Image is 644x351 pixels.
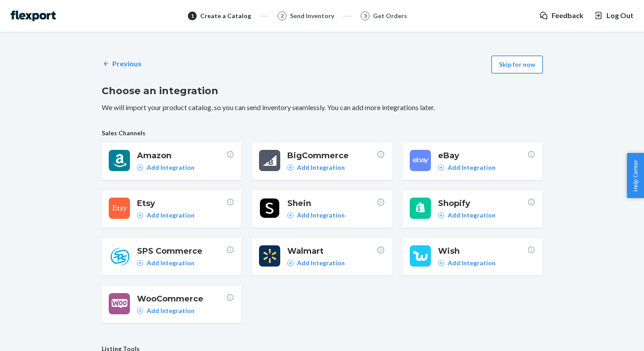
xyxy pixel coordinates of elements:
span: WooCommerce [137,293,226,305]
a: Add Integration [287,163,345,172]
span: eBay [438,150,527,161]
span: Amazon [137,150,226,161]
p: We will import your product catalog, so you can send inventory seamlessly. You can add more integ... [102,103,543,113]
a: Add Integration [137,211,194,220]
p: Previous [112,59,141,69]
span: Shopify [438,198,527,209]
button: Skip for now [492,56,543,73]
div: Create a Catalog [200,11,251,20]
p: Add Integration [297,259,345,267]
a: Feedback [539,11,583,21]
p: Add Integration [147,259,194,267]
a: Add Integration [438,211,495,220]
a: Add Integration [137,259,194,267]
button: Log Out [594,11,633,21]
button: Help Center [627,153,644,198]
span: 3 [364,12,367,19]
p: Add Integration [448,163,495,172]
a: Add Integration [438,259,495,267]
a: Add Integration [287,259,345,267]
p: Add Integration [448,259,495,267]
h2: Choose an integration [102,84,543,98]
img: Flexport logo [11,11,56,21]
span: 1 [191,12,194,19]
a: Previous [102,59,141,69]
p: Add Integration [448,211,495,220]
span: Sales Channels [102,129,543,137]
span: Log Out [606,11,633,21]
a: Add Integration [287,211,345,220]
p: Add Integration [297,163,345,172]
p: Add Integration [147,306,194,315]
p: Add Integration [147,163,194,172]
span: Wish [438,245,527,257]
span: Etsy [137,198,226,209]
a: Add Integration [137,306,194,315]
a: Add Integration [137,163,194,172]
div: Send Inventory [290,11,334,20]
p: Add Integration [297,211,345,220]
span: SPS Commerce [137,245,226,257]
div: Get Orders [373,11,407,20]
span: Walmart [287,245,377,257]
a: Add Integration [438,163,495,172]
span: Feedback [552,11,583,21]
span: BigCommerce [287,150,377,161]
span: Shein [287,198,377,209]
span: 2 [281,12,284,19]
p: Add Integration [147,211,194,220]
